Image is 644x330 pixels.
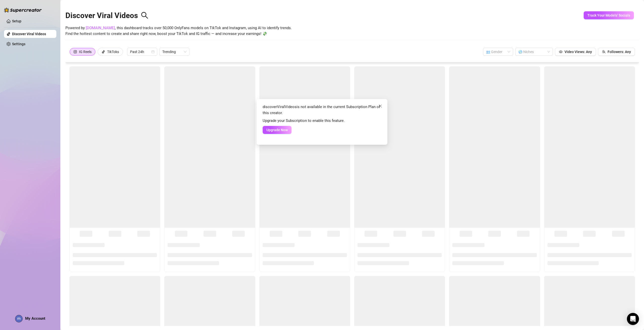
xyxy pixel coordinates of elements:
span: Upgrade Now [266,128,288,132]
div: Open Intercom Messenger [627,313,639,325]
button: Close [376,102,384,110]
button: Upgrade Now [263,126,292,134]
span: Close [376,104,384,108]
span: Upgrade your Subscription to enable this feature. [263,118,345,123]
span: close [378,104,382,108]
span: discoverViralVideos is not available in the current Subscription Plan of this creator. [263,105,380,115]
